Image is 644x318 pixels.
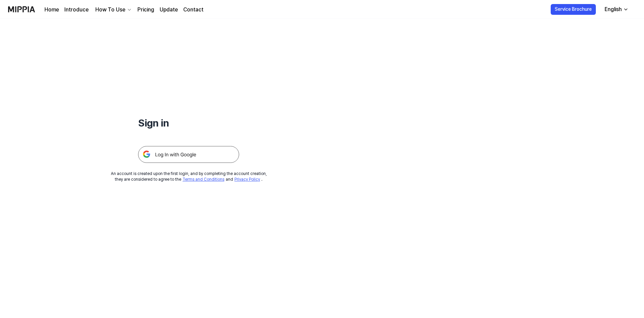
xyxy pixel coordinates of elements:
button: How To Use [94,6,132,14]
button: English [599,3,633,16]
a: Home [44,6,59,14]
a: Terms and Conditions [183,177,224,182]
div: An account is created upon the first login, and by completing the account creation, they are cons... [111,171,267,182]
h1: Sign in [138,116,239,130]
img: 구글 로그인 버튼 [138,146,239,163]
button: Service Brochure [551,4,596,15]
a: Introduce [64,6,89,14]
div: How To Use [94,6,127,14]
a: Update [160,6,178,14]
div: English [603,5,623,13]
a: Pricing [137,6,154,14]
a: Privacy Policy [234,177,260,182]
a: Contact [183,6,203,14]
